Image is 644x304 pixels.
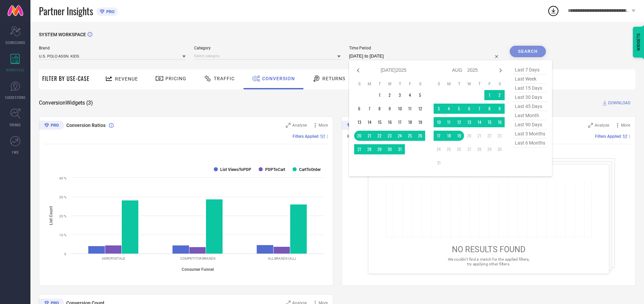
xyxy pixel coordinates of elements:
tspan: Consumer Funnel [182,267,214,272]
td: Wed Aug 06 2025 [464,104,474,114]
td: Fri Jul 25 2025 [405,131,415,141]
td: Sun Jul 06 2025 [354,104,364,114]
td: Sun Aug 17 2025 [434,131,444,141]
span: Filters Applied [595,134,621,139]
td: Sat Aug 30 2025 [495,144,505,154]
th: Tuesday [374,81,385,87]
div: Premium [342,121,367,131]
td: Sat Aug 16 2025 [495,117,505,127]
span: SUGGESTIONS [5,95,26,100]
td: Wed Jul 16 2025 [385,117,395,127]
span: last 30 days [513,93,547,102]
text: 10 % [59,233,66,237]
th: Wednesday [464,81,474,87]
text: 40 % [59,176,66,180]
td: Wed Aug 20 2025 [464,131,474,141]
div: Previous month [354,66,362,74]
td: Tue Aug 26 2025 [454,144,464,154]
span: last 90 days [513,120,547,129]
td: Wed Jul 09 2025 [385,104,395,114]
text: AEROPOSTALE [102,257,125,260]
td: Fri Aug 29 2025 [484,144,495,154]
th: Thursday [395,81,405,87]
div: Premium [39,121,64,131]
td: Mon Aug 04 2025 [444,104,454,114]
th: Tuesday [454,81,464,87]
span: Revenue [115,76,138,82]
td: Tue Jul 01 2025 [374,90,385,100]
input: Select category [194,52,341,60]
td: Wed Aug 27 2025 [464,144,474,154]
td: Fri Aug 08 2025 [484,104,495,114]
td: Thu Jul 24 2025 [395,131,405,141]
td: Wed Aug 13 2025 [464,117,474,127]
td: Thu Jul 10 2025 [395,104,405,114]
span: PRO [105,9,115,14]
td: Fri Jul 04 2025 [405,90,415,100]
span: Conversion Ratios [66,123,106,128]
text: CartToOrder [299,167,321,172]
svg: Zoom [588,123,593,128]
span: Conversion [262,76,295,81]
span: last 45 days [513,102,547,111]
span: last 6 months [513,138,547,148]
span: Partner Insights [39,4,93,18]
div: Next month [497,66,505,74]
text: 20 % [59,214,66,218]
td: Tue Aug 12 2025 [454,117,464,127]
text: PDPToCart [265,167,285,172]
span: Revenue (% share) [347,134,380,139]
text: ALL BRANDS (ALL) [268,257,296,260]
text: 0 [64,252,66,256]
td: Wed Jul 02 2025 [385,90,395,100]
td: Mon Jul 07 2025 [364,104,374,114]
span: NO RESULTS FOUND [452,245,525,254]
span: WORKSPACE [6,67,25,72]
td: Sat Aug 23 2025 [495,131,505,141]
span: Traffic [214,76,235,81]
span: | [327,134,328,139]
td: Tue Jul 22 2025 [374,131,385,141]
td: Tue Jul 29 2025 [374,144,385,154]
td: Fri Jul 18 2025 [405,117,415,127]
td: Sun Jul 20 2025 [354,131,364,141]
th: Friday [484,81,495,87]
td: Fri Aug 15 2025 [484,117,495,127]
td: Tue Jul 08 2025 [374,104,385,114]
input: Select time period [349,52,501,60]
td: Mon Jul 14 2025 [364,117,374,127]
span: last month [513,111,547,120]
svg: Zoom [286,123,291,128]
td: Fri Jul 11 2025 [405,104,415,114]
td: Tue Aug 05 2025 [454,104,464,114]
td: Sun Jul 13 2025 [354,117,364,127]
td: Thu Jul 17 2025 [395,117,405,127]
span: last 3 months [513,129,547,138]
td: Sat Jul 12 2025 [415,104,425,114]
td: Thu Jul 03 2025 [395,90,405,100]
td: Thu Aug 07 2025 [474,104,484,114]
th: Sunday [354,81,364,87]
span: Filter By Use-Case [42,74,90,83]
td: Thu Aug 21 2025 [474,131,484,141]
text: COMPETITOR BRANDS [180,257,215,260]
span: We couldn’t find a match for the applied filters, try applying other filters. [447,257,529,266]
td: Sat Jul 26 2025 [415,131,425,141]
span: Pricing [165,76,186,81]
th: Monday [364,81,374,87]
td: Sat Aug 02 2025 [495,90,505,100]
td: Tue Aug 19 2025 [454,131,464,141]
td: Thu Aug 28 2025 [474,144,484,154]
td: Mon Jul 21 2025 [364,131,374,141]
th: Monday [444,81,454,87]
span: Analyse [595,123,609,128]
span: Returns [322,76,345,81]
th: Saturday [495,81,505,87]
td: Thu Jul 31 2025 [395,144,405,154]
td: Fri Aug 01 2025 [484,90,495,100]
div: Open download list [547,5,559,17]
span: FWD [12,150,19,155]
td: Mon Jul 28 2025 [364,144,374,154]
td: Sat Jul 05 2025 [415,90,425,100]
span: Time Period [349,46,501,50]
